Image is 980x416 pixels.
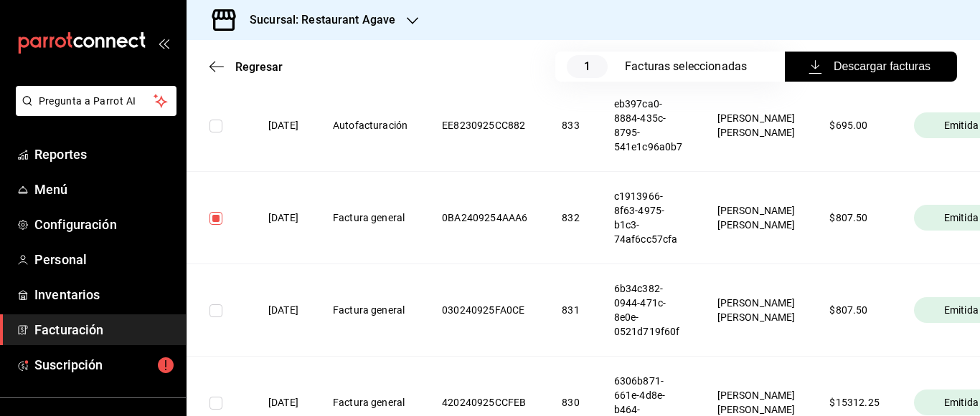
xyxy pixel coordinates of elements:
button: Pregunta a Parrot AI [16,86,176,116]
div: Facturas seleccionadas [625,58,756,75]
th: Factura general [316,264,425,357]
th: $ 807.50 [812,172,896,264]
span: Inventarios [34,285,174,304]
th: Autofacturación [316,79,425,172]
th: eb397ca0-8884-435c-8795-541e1c96a0b7 [597,79,700,172]
th: [PERSON_NAME] [PERSON_NAME] [700,172,813,264]
span: Descargar facturas [811,58,930,75]
th: c1913966-8f63-4975-b1c3-74af6cc57cfa [597,172,700,264]
th: [DATE] [251,79,316,172]
button: open_drawer_menu [158,37,169,49]
th: 0BA2409254AAA6 [425,172,545,264]
th: 6b34c382-0944-471c-8e0e-0521d719f60f [597,264,700,357]
span: Configuración [34,215,174,234]
span: Regresar [235,60,283,74]
span: 1 [567,55,608,78]
button: Regresar [209,60,283,74]
th: $ 807.50 [812,264,896,357]
button: Descargar facturas [785,52,957,82]
span: Facturación [34,320,174,339]
th: 030240925FA0CE [425,264,545,357]
span: Reportes [34,145,174,164]
th: 832 [545,172,596,264]
span: Suscripción [34,355,174,374]
h3: Sucursal: Restaurant Agave [238,11,395,29]
th: [PERSON_NAME] [PERSON_NAME] [700,264,813,357]
th: [PERSON_NAME] [PERSON_NAME] [700,79,813,172]
a: Pregunta a Parrot AI [10,104,176,119]
span: Menú [34,180,174,199]
th: $ 695.00 [812,79,896,172]
th: [DATE] [251,172,316,264]
th: [DATE] [251,264,316,357]
th: Factura general [316,172,425,264]
th: 833 [545,79,596,172]
th: 831 [545,264,596,357]
span: Personal [34,250,174,269]
span: Pregunta a Parrot AI [39,94,154,109]
th: EE8230925CC882 [425,79,545,172]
